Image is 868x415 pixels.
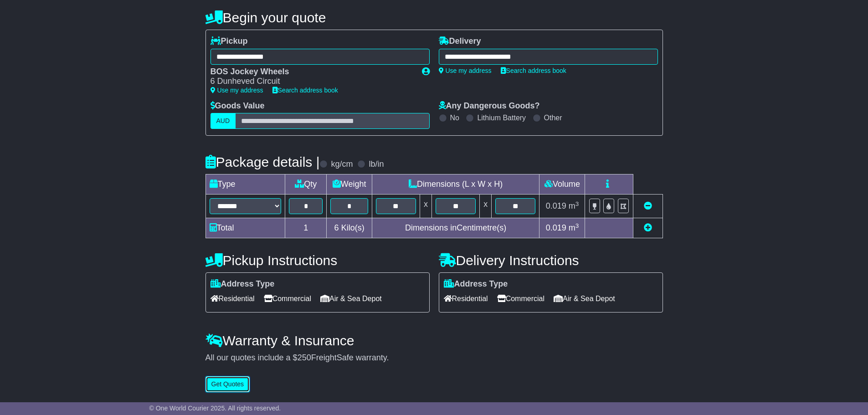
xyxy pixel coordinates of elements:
td: Dimensions in Centimetre(s) [372,218,539,238]
td: x [480,195,492,218]
div: BOS Jockey Wheels [211,67,413,77]
td: Total [205,218,285,238]
label: Lithium Battery [477,113,526,122]
span: Commercial [264,292,311,306]
label: kg/cm [331,159,353,169]
label: Pickup [211,36,248,46]
td: Dimensions (L x W x H) [372,174,539,195]
h4: Package details | [205,154,320,169]
span: 0.019 [546,201,566,210]
a: Use my address [439,67,492,74]
td: Kilo(s) [327,218,372,238]
span: Residential [444,292,488,306]
a: Search address book [272,87,338,94]
h4: Delivery Instructions [439,253,663,268]
td: 1 [285,218,327,238]
span: © One World Courier 2025. All rights reserved. [149,405,281,412]
div: 6 Dunheved Circuit [211,77,413,87]
sup: 3 [575,222,579,229]
h4: Begin your quote [205,10,663,25]
label: AUD [211,113,236,129]
span: Residential [211,292,255,306]
td: Weight [327,174,372,195]
h4: Pickup Instructions [205,253,430,268]
label: Address Type [444,279,508,289]
label: Address Type [211,279,275,289]
span: 250 [298,353,311,362]
td: x [420,195,432,218]
h4: Warranty & Insurance [205,333,663,348]
span: 6 [334,223,339,232]
span: Commercial [497,292,544,306]
label: No [450,113,459,122]
span: m [569,223,579,232]
td: Type [205,174,285,195]
a: Use my address [211,87,263,94]
label: Delivery [439,36,481,46]
span: m [569,201,579,210]
sup: 3 [575,200,579,207]
a: Search address book [501,67,566,74]
a: Remove this item [644,201,652,210]
label: Goods Value [211,101,265,111]
span: 0.019 [546,223,566,232]
a: Add new item [644,223,652,232]
td: Qty [285,174,327,195]
span: Air & Sea Depot [320,292,382,306]
label: lb/in [369,159,384,169]
label: Any Dangerous Goods? [439,101,540,111]
label: Other [544,113,562,122]
button: Get Quotes [205,376,250,392]
td: Volume [539,174,585,195]
div: All our quotes include a $ FreightSafe warranty. [205,353,663,363]
span: Air & Sea Depot [554,292,615,306]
